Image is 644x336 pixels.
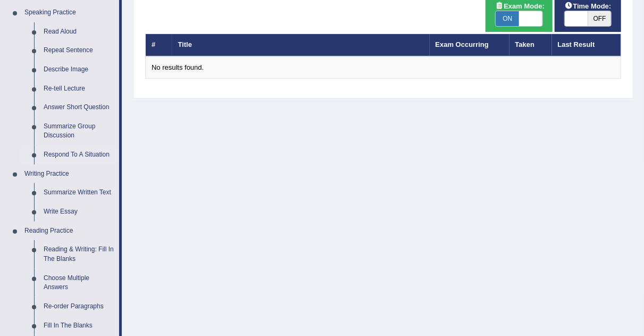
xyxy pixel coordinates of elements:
[39,117,119,145] a: Summarize Group Discussion
[436,40,489,48] a: Exam Occurring
[39,269,119,297] a: Choose Multiple Answers
[39,22,119,42] a: Read Aloud
[39,60,119,79] a: Describe Image
[552,34,621,56] th: Last Result
[39,316,119,335] a: Fill In The Blanks
[20,222,119,241] a: Reading Practice
[39,41,119,60] a: Repeat Sentence
[39,98,119,117] a: Answer Short Question
[20,3,119,22] a: Speaking Practice
[146,34,172,56] th: #
[491,1,548,12] span: Exam Mode:
[560,1,615,12] span: Time Mode:
[39,145,119,165] a: Respond To A Situation
[588,11,612,26] span: OFF
[509,34,552,56] th: Taken
[39,240,119,268] a: Reading & Writing: Fill In The Blanks
[39,183,119,202] a: Summarize Written Text
[496,11,519,26] span: ON
[39,79,119,99] a: Re-tell Lecture
[39,202,119,222] a: Write Essay
[39,297,119,316] a: Re-order Paragraphs
[172,34,430,56] th: Title
[20,165,119,184] a: Writing Practice
[152,63,615,73] div: No results found.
